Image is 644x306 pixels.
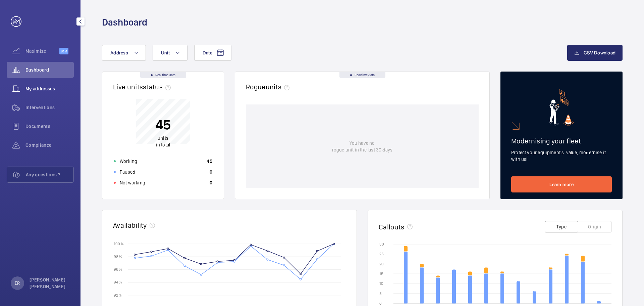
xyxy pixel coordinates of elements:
[203,50,212,55] span: Date
[25,123,74,130] span: Documents
[30,276,70,290] p: [PERSON_NAME] [PERSON_NAME]
[113,83,173,91] h2: Live units
[114,254,122,259] text: 98 %
[246,83,292,91] h2: Rogue
[266,83,292,91] span: units
[102,45,146,61] button: Address
[25,85,74,92] span: My addresses
[567,45,623,61] button: CSV Download
[25,48,59,54] span: Maximize
[120,179,145,186] p: Not working
[15,280,20,287] p: ER
[25,142,74,148] span: Compliance
[210,179,212,186] p: 0
[25,67,74,73] span: Dashboard
[140,72,186,78] div: Real time data
[155,135,171,148] p: in total
[153,45,187,61] button: Unit
[114,280,122,285] text: 94 %
[114,241,124,246] text: 100 %
[155,116,171,133] p: 45
[379,262,384,266] text: 20
[207,158,212,165] p: 45
[379,291,382,296] text: 5
[158,135,168,141] span: units
[379,223,405,231] h2: Callouts
[511,149,612,163] p: Protect your equipment's value, modernise it with us!
[549,89,574,126] img: marketing-card.svg
[194,45,231,61] button: Date
[102,16,147,29] h1: Dashboard
[339,72,385,78] div: Real time data
[379,281,383,286] text: 10
[120,169,135,175] p: Paused
[379,271,383,276] text: 15
[511,137,612,145] h2: Modernising your fleet
[59,48,68,54] span: Beta
[26,171,73,178] span: Any questions ?
[578,221,611,232] button: Origin
[545,221,578,232] button: Type
[110,50,128,55] span: Address
[114,267,122,272] text: 96 %
[511,176,612,192] a: Learn more
[161,50,170,55] span: Unit
[210,169,212,175] p: 0
[379,242,384,247] text: 30
[143,83,173,91] span: status
[584,50,615,55] span: CSV Download
[113,221,147,229] h2: Availability
[379,301,382,306] text: 0
[332,140,392,153] p: You have no rogue unit in the last 30 days
[25,104,74,111] span: Interventions
[379,252,384,256] text: 25
[120,158,137,165] p: Working
[114,293,122,297] text: 92 %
